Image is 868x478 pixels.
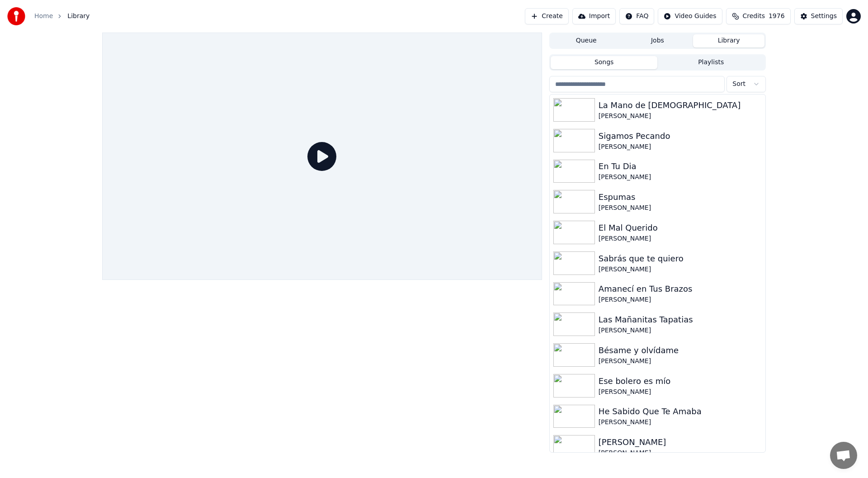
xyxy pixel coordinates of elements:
[599,112,762,121] div: [PERSON_NAME]
[551,34,622,47] button: Queue
[769,12,785,21] span: 1976
[622,34,693,47] button: Jobs
[599,204,762,213] div: [PERSON_NAME]
[794,8,843,24] button: Settings
[599,344,762,357] div: Bésame y olvídame
[732,80,745,89] span: Sort
[525,8,569,24] button: Create
[34,12,53,21] a: Home
[657,56,764,69] button: Playlists
[599,234,762,243] div: [PERSON_NAME]
[599,375,762,388] div: Ese bolero es mío
[599,405,762,418] div: He Sabido Que Te Amaba
[551,56,658,69] button: Songs
[67,12,90,21] span: Library
[658,8,722,24] button: Video Guides
[811,12,837,21] div: Settings
[599,252,762,265] div: Sabrás que te quiero
[599,449,762,458] div: [PERSON_NAME]
[599,173,762,182] div: [PERSON_NAME]
[743,12,765,21] span: Credits
[572,8,616,24] button: Import
[619,8,654,24] button: FAQ
[599,295,762,304] div: [PERSON_NAME]
[599,142,762,151] div: [PERSON_NAME]
[599,388,762,397] div: [PERSON_NAME]
[599,265,762,274] div: [PERSON_NAME]
[34,12,90,21] nav: breadcrumb
[830,442,857,469] div: Open chat
[599,418,762,427] div: [PERSON_NAME]
[599,436,762,449] div: [PERSON_NAME]
[599,191,762,204] div: Espumas
[726,8,791,24] button: Credits1976
[599,160,762,173] div: En Tu Dia
[599,222,762,234] div: El Mal Querido
[599,99,762,112] div: La Mano de [DEMOGRAPHIC_DATA]
[599,283,762,295] div: Amanecí en Tus Brazos
[599,357,762,366] div: [PERSON_NAME]
[7,7,25,25] img: youka
[599,313,762,326] div: Las Mañanitas Tapatias
[693,34,764,47] button: Library
[599,130,762,142] div: Sigamos Pecando
[599,326,762,335] div: [PERSON_NAME]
